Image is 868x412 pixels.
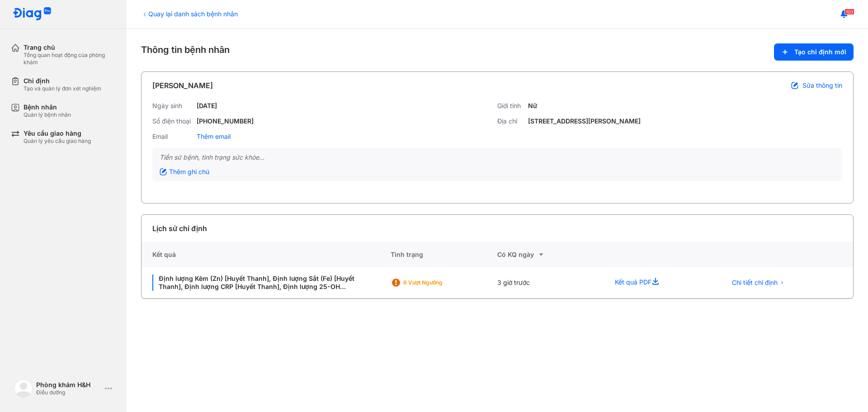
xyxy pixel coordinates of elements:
[24,77,101,85] div: Chỉ định
[142,242,391,267] div: Kết quả
[497,102,524,110] div: Giới tính
[528,102,537,110] div: Nữ
[24,129,91,137] div: Yêu cầu giao hàng
[794,48,846,56] span: Tạo chỉ định mới
[152,117,193,125] div: Số điện thoại
[403,279,476,286] div: 6 Vượt ngưỡng
[152,133,193,141] div: Email
[497,267,604,298] div: 3 giờ trước
[24,43,116,52] div: Trang chủ
[141,43,854,61] div: Thông tin bệnh nhân
[732,279,778,287] span: Chi tiết chỉ định
[160,168,209,176] div: Thêm ghi chú
[197,102,217,110] div: [DATE]
[141,9,238,19] div: Quay lại danh sách bệnh nhân
[197,117,254,125] div: [PHONE_NUMBER]
[152,275,380,291] div: Định lượng Kẽm (Zn) [Huyết Thanh], Định lượng Sắt (Fe) [Huyết Thanh], Định lượng CRP [Huyết Thanh...
[497,117,524,125] div: Địa chỉ
[36,381,101,389] div: Phòng khám H&H
[14,379,33,398] img: logo
[726,276,790,289] button: Chi tiết chỉ định
[13,7,52,21] img: logo
[604,267,715,298] div: Kết quả PDF
[802,81,842,90] span: Sửa thông tin
[391,242,497,267] div: Tình trạng
[24,111,71,118] div: Quản lý bệnh nhân
[24,52,116,66] div: Tổng quan hoạt động của phòng khám
[36,389,101,396] div: Điều dưỡng
[774,43,854,61] button: Tạo chỉ định mới
[160,153,835,161] div: Tiền sử bệnh, tình trạng sức khỏe...
[152,80,213,91] div: [PERSON_NAME]
[497,249,604,260] div: Có KQ ngày
[24,103,71,111] div: Bệnh nhân
[152,223,207,234] div: Lịch sử chỉ định
[844,9,854,15] span: 103
[24,137,91,145] div: Quản lý yêu cầu giao hàng
[152,102,193,110] div: Ngày sinh
[197,133,231,141] div: Thêm email
[528,117,641,125] div: [STREET_ADDRESS][PERSON_NAME]
[24,85,101,92] div: Tạo và quản lý đơn xét nghiệm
